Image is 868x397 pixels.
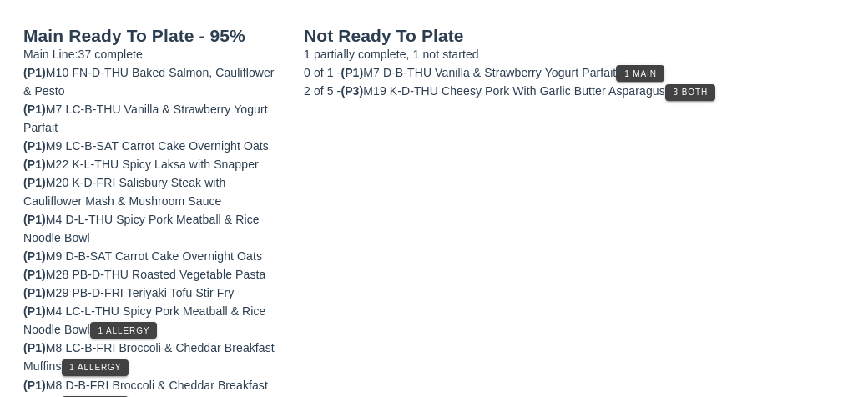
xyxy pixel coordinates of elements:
[23,213,46,226] span: (P1)
[23,284,284,302] div: M29 PB-D-FRI Teriyaki Tofu Stir Fry
[23,66,46,79] span: (P1)
[665,84,715,101] button: 3 Both
[23,100,284,137] div: M7 LC-B-THU Vanilla & Strawberry Yogurt Parfait
[23,379,46,392] span: (P1)
[23,155,284,173] div: M22 K-L-THU Spicy Laksa with Snapper
[23,268,46,281] span: (P1)
[78,48,143,61] span: 37 complete
[23,304,46,318] span: (P1)
[341,66,363,79] span: (P1)
[673,88,708,97] span: 3 Both
[616,65,664,82] button: 1 Main
[304,82,845,100] div: M19 K-D-THU Cheesy Pork With Garlic Butter Asparagus
[304,27,845,45] h2: Not Ready To Plate
[23,63,284,100] div: M10 FN-D-THU Baked Salmon, Cauliflower & Pesto
[23,249,46,263] span: (P1)
[68,363,121,372] span: 1 Allergy
[23,103,46,116] span: (P1)
[90,322,158,339] button: 1 Allergy
[62,359,129,376] button: 1 Allergy
[23,173,284,210] div: M20 K-D-FRI Salisbury Steak with Cauliflower Mash & Mushroom Sauce
[23,27,284,45] h2: Main Ready To Plate - 95%
[23,265,284,284] div: M28 PB-D-THU Roasted Vegetable Pasta
[304,63,845,82] div: M7 D-B-THU Vanilla & Strawberry Yogurt Parfait
[23,137,284,155] div: M9 LC-B-SAT Carrot Cake Overnight Oats
[23,341,46,354] span: (P1)
[341,84,363,98] span: (P3)
[23,176,46,189] span: (P1)
[304,66,341,79] span: 0 of 1 -
[23,210,284,247] div: M4 D-L-THU Spicy Pork Meatball & Rice Noodle Bowl
[23,158,46,171] span: (P1)
[23,247,284,265] div: M9 D-B-SAT Carrot Cake Overnight Oats
[23,286,46,299] span: (P1)
[23,139,46,153] span: (P1)
[98,326,150,335] span: 1 Allergy
[623,69,657,78] span: 1 Main
[304,84,341,98] span: 2 of 5 -
[23,339,284,375] div: M8 LC-B-FRI Broccoli & Cheddar Breakfast Muffins
[23,302,284,339] div: M4 LC-L-THU Spicy Pork Meatball & Rice Noodle Bowl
